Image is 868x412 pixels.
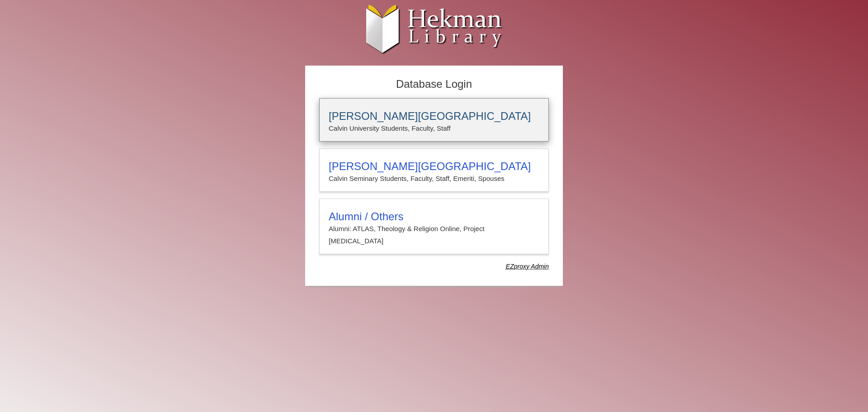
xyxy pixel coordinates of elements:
[329,223,539,247] p: Alumni: ATLAS, Theology & Religion Online, Project [MEDICAL_DATA]
[329,210,539,247] summary: Alumni / OthersAlumni: ATLAS, Theology & Religion Online, Project [MEDICAL_DATA]
[329,110,539,123] h3: [PERSON_NAME][GEOGRAPHIC_DATA]
[329,123,539,134] p: Calvin University Students, Faculty, Staff
[315,75,553,94] h2: Database Login
[329,210,539,223] h3: Alumni / Others
[319,148,549,192] a: [PERSON_NAME][GEOGRAPHIC_DATA]Calvin Seminary Students, Faculty, Staff, Emeriti, Spouses
[329,160,539,173] h3: [PERSON_NAME][GEOGRAPHIC_DATA]
[506,263,549,270] dfn: Use Alumni login
[329,173,539,185] p: Calvin Seminary Students, Faculty, Staff, Emeriti, Spouses
[319,98,549,142] a: [PERSON_NAME][GEOGRAPHIC_DATA]Calvin University Students, Faculty, Staff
